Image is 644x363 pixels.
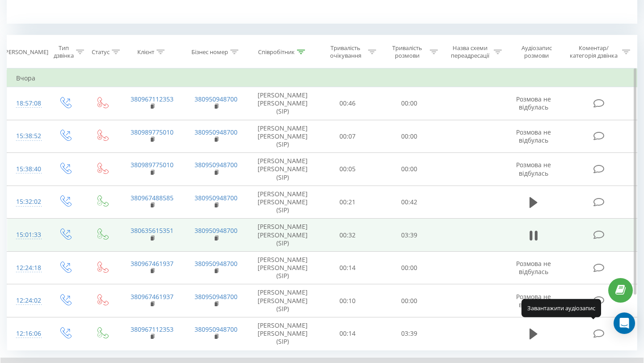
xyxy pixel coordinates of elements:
td: 00:00 [378,120,440,153]
td: 00:21 [317,186,379,219]
div: Назва схеми переадресації [448,44,491,59]
div: Співробітник [258,48,295,56]
a: 380950948700 [195,259,237,268]
td: 00:00 [378,153,440,186]
td: [PERSON_NAME] [PERSON_NAME] (SIP) [248,284,317,317]
div: Тип дзвінка [54,44,74,59]
div: 12:24:02 [16,292,38,309]
td: Вчора [7,69,637,87]
a: 380989775010 [131,128,174,136]
div: 15:38:52 [16,127,38,145]
td: 00:42 [378,186,440,219]
a: 380950948700 [195,160,237,169]
div: Бізнес номер [191,48,228,56]
td: [PERSON_NAME] [PERSON_NAME] (SIP) [248,219,317,252]
a: 380950948700 [195,194,237,202]
a: 380950948700 [195,128,237,136]
a: 380967112353 [131,325,174,333]
div: 18:57:08 [16,95,38,112]
a: 380989775010 [131,160,174,169]
div: Тривалість розмови [386,44,428,59]
td: 00:14 [317,251,379,284]
td: [PERSON_NAME] [PERSON_NAME] (SIP) [248,120,317,153]
td: [PERSON_NAME] [PERSON_NAME] (SIP) [248,87,317,120]
span: Розмова не відбулась [516,259,551,276]
a: 380967461937 [131,292,174,301]
a: 380635615351 [131,226,174,235]
td: 03:39 [378,317,440,350]
a: 380950948700 [195,292,237,301]
div: 15:01:33 [16,226,38,244]
td: 00:05 [317,153,379,186]
td: [PERSON_NAME] [PERSON_NAME] (SIP) [248,317,317,350]
td: 00:00 [378,87,440,120]
a: 380967461937 [131,259,174,268]
div: Коментар/категорія дзвінка [568,44,620,59]
div: Тривалість очікування [325,44,366,59]
a: 380950948700 [195,95,237,103]
div: Аудіозапис розмови [512,44,561,59]
a: 380950948700 [195,226,237,235]
div: [PERSON_NAME] [3,48,48,56]
td: 00:14 [317,317,379,350]
span: Розмова не відбулась [516,160,551,177]
span: Розмова не відбулась [516,292,551,309]
div: 12:24:18 [16,259,38,277]
td: 00:00 [378,284,440,317]
a: 380967112353 [131,95,174,103]
td: 00:10 [317,284,379,317]
td: [PERSON_NAME] [PERSON_NAME] (SIP) [248,186,317,219]
div: 12:16:06 [16,325,38,342]
div: Open Intercom Messenger [614,312,635,334]
td: [PERSON_NAME] [PERSON_NAME] (SIP) [248,251,317,284]
td: 00:46 [317,87,379,120]
td: 00:00 [378,251,440,284]
div: 15:32:02 [16,193,38,211]
td: [PERSON_NAME] [PERSON_NAME] (SIP) [248,153,317,186]
td: 00:32 [317,219,379,252]
div: Статус [92,48,110,56]
a: 380950948700 [195,325,237,333]
div: Завантажити аудіозапис [521,299,601,317]
td: 00:07 [317,120,379,153]
span: Розмова не відбулась [516,128,551,144]
a: 380967488585 [131,194,174,202]
span: Розмова не відбулась [516,95,551,111]
div: 15:38:40 [16,160,38,178]
div: Клієнт [137,48,154,56]
td: 03:39 [378,219,440,252]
